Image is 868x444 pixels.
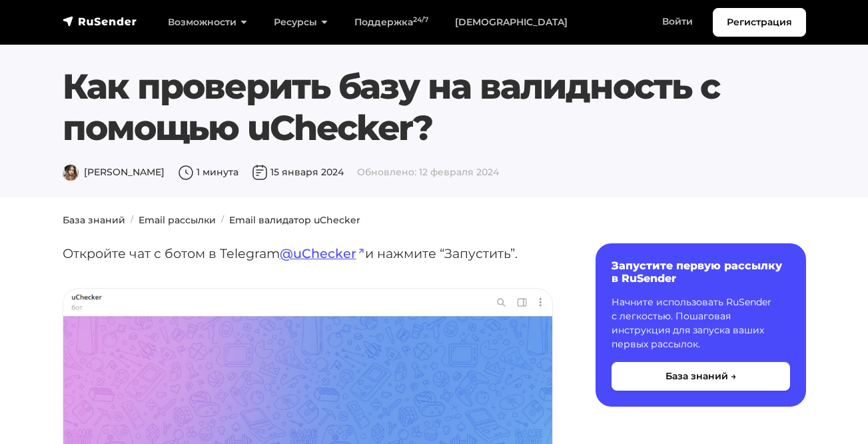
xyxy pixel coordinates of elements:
a: Войти [649,8,706,35]
h6: Запустите первую рассылку в RuSender [612,259,790,285]
button: База знаний → [612,362,790,391]
a: Ресурсы [260,9,341,36]
a: Email рассылки [139,214,216,226]
a: [DEMOGRAPHIC_DATA] [442,9,581,36]
p: Откройте чат с ботом в Telegram и нажмите “Запустить”. [63,243,553,264]
a: Регистрация [713,8,806,37]
span: 15 января 2024 [252,166,344,178]
img: Время чтения [178,165,194,181]
a: Email валидатор uChecker [229,214,360,226]
a: База знаний [63,214,125,226]
a: Запустите первую рассылку в RuSender Начните использовать RuSender с легкостью. Пошаговая инструк... [596,243,806,407]
h1: Как проверить базу на валидность с помощью uChecker? [63,66,806,149]
sup: 24/7 [413,15,428,24]
span: [PERSON_NAME] [63,166,165,178]
a: Возможности [155,9,260,36]
a: @uChecker [280,245,365,261]
img: Дата публикации [252,165,268,181]
nav: breadcrumb [55,213,814,227]
a: Поддержка24/7 [341,9,442,36]
img: RuSender [63,15,137,28]
p: Начните использовать RuSender с легкостью. Пошаговая инструкция для запуска ваших первых рассылок. [612,295,790,351]
span: Обновлено: 12 февраля 2024 [357,166,499,178]
span: 1 минута [178,166,238,178]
